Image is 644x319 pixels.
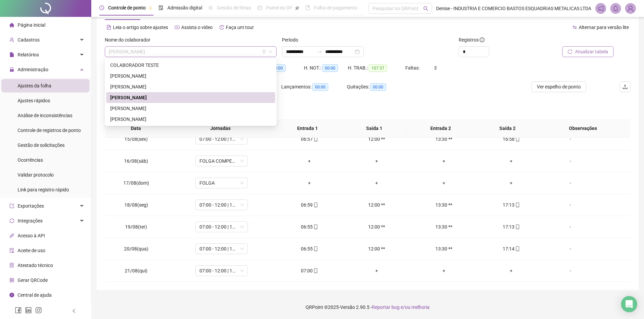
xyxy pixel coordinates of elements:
span: 07:00 - 12:00 | 13:30 - 17:15 [199,244,244,254]
div: + [349,267,405,274]
span: Assista o vídeo [181,25,213,30]
div: COLABORADOR TESTE [110,61,271,69]
div: 06:55 [281,223,338,231]
span: Folha de pagamento [314,5,357,10]
span: pushpin [148,6,152,10]
span: Atestado técnico [18,263,53,268]
span: qrcode [9,278,14,283]
span: Validar protocolo [18,172,54,178]
span: dashboard [257,5,262,10]
span: 3 [434,65,437,71]
span: mobile [313,268,318,273]
div: - [550,245,590,252]
div: + [483,179,540,187]
div: + [483,267,540,274]
span: upload [622,84,628,89]
span: Registros [459,36,484,44]
span: Faça um tour [226,25,254,30]
span: Acesso à API [18,233,45,238]
div: 06:55 [281,245,338,252]
div: HEITOR NOGUEIRA DA SILVA [106,92,275,103]
span: audit [9,248,14,253]
span: file-done [159,5,163,10]
span: mobile [515,137,520,141]
span: sun [208,5,213,10]
span: left [72,309,76,313]
th: Saída 1 [341,119,407,138]
span: home [9,23,14,27]
span: Controle de registros de ponto [18,128,81,133]
button: Atualizar tabela [562,46,614,57]
span: Ajustes da folha [18,83,51,88]
div: Quitações: [347,83,412,91]
span: file-text [106,25,111,30]
div: + [416,179,472,187]
span: 21/08(qui) [125,268,147,273]
div: + [281,179,338,187]
div: H. TRAB.: [348,64,405,72]
span: info-circle [480,37,484,42]
div: [PERSON_NAME] [110,72,271,80]
span: Controle de ponto [108,5,146,10]
span: pushpin [295,6,299,10]
span: mobile [313,137,318,141]
div: + [349,179,405,187]
span: 20/08(qua) [124,246,148,251]
span: mobile [515,224,520,229]
span: Versão [340,304,355,310]
span: Página inicial [18,22,45,28]
img: 89697 [625,3,636,14]
div: 16:58 [483,135,540,143]
div: + [281,157,338,165]
span: FOLGA [199,178,244,188]
div: IASLAN MONTEIRO DE OLIVEIRA BARBOSA [106,103,275,114]
span: Reportar bug e/ou melhoria [372,304,430,310]
span: Link para registro rápido [18,187,69,192]
span: Administração [18,67,48,72]
span: 18/08(seg) [124,202,148,208]
span: clock-circle [99,5,104,10]
div: 17:13 [483,201,540,209]
div: + [483,157,540,165]
span: info-circle [9,293,14,297]
div: Open Intercom Messenger [621,296,637,312]
span: solution [9,263,14,268]
span: youtube [175,25,180,30]
th: Saída 2 [474,119,541,138]
div: JOSE CICERO SOARES FERREIRA [106,114,275,125]
span: mobile [515,246,520,251]
span: 00:00 [370,83,386,91]
div: - [550,267,590,274]
div: - [550,179,590,187]
th: Data [105,119,167,138]
span: Admissão digital [167,5,202,10]
label: Período [282,36,303,44]
span: api [9,233,14,238]
div: - [550,135,590,143]
div: H. NOT.: [304,64,348,72]
label: Nome do colaborador [105,36,155,44]
footer: QRPoint © 2025 - 2.90.5 - [91,295,644,319]
span: Aceite de uso [18,248,45,253]
span: Integrações [18,218,43,223]
span: search [423,6,428,11]
span: bell [613,5,619,11]
span: facebook [15,307,22,314]
div: 06:57 [281,135,338,143]
span: Gestão de férias [217,5,251,10]
span: Cadastros [18,37,40,43]
div: 07:00 [281,267,338,274]
div: + [416,157,472,165]
span: Painel do DP [266,5,292,10]
span: book [305,5,310,10]
span: 107:37 [369,64,387,72]
span: Exportações [18,203,44,209]
div: [PERSON_NAME] [110,94,271,101]
th: Entrada 2 [407,119,474,138]
span: notification [598,5,604,11]
div: 06:59 [281,201,338,209]
span: 07:00 - 12:00 | 13:30 - 17:15 [199,266,244,276]
span: Observações [546,125,620,132]
span: history [219,25,224,30]
span: mobile [313,224,318,229]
